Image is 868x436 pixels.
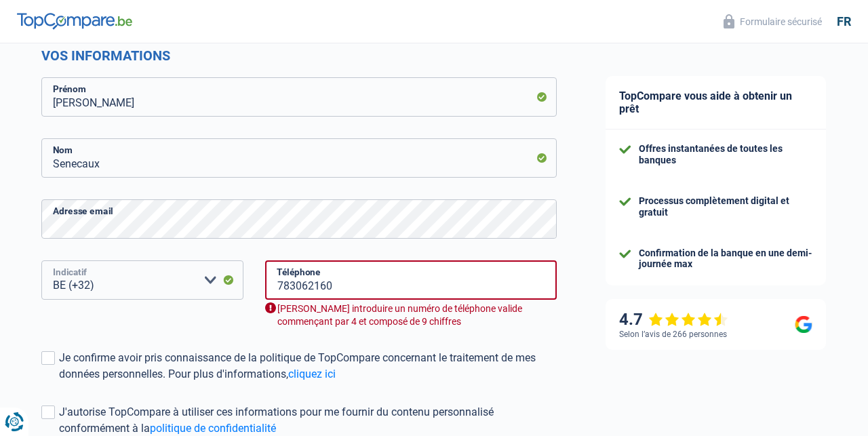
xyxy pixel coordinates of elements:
div: 4.7 [619,310,728,330]
div: Selon l’avis de 266 personnes [619,330,727,339]
div: Offres instantanées de toutes les banques [639,143,812,166]
img: Advertisement [3,256,4,256]
input: 401020304 [265,260,557,300]
div: Processus complètement digital et gratuit [639,195,812,218]
div: fr [837,14,851,29]
a: politique de confidentialité [150,422,276,435]
h2: Vos informations [41,47,557,64]
img: TopCompare Logo [17,13,132,29]
div: [PERSON_NAME] introduire un numéro de téléphone valide commençant par 4 et composé de 9 chiffres [265,302,557,328]
button: Formulaire sécurisé [715,10,830,33]
a: cliquez ici [288,368,336,380]
div: Confirmation de la banque en une demi-journée max [639,247,812,271]
div: TopCompare vous aide à obtenir un prêt [606,76,826,130]
div: Je confirme avoir pris connaissance de la politique de TopCompare concernant le traitement de mes... [59,350,557,382]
